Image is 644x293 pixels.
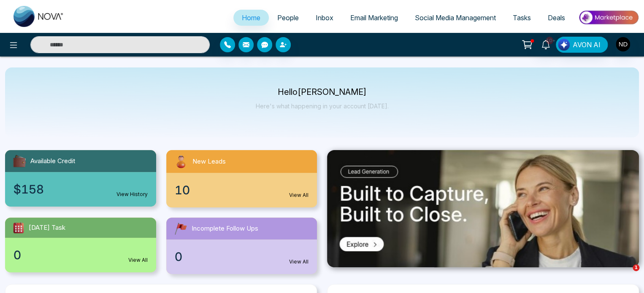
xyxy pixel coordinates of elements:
[192,157,226,167] span: New Leads
[350,13,398,22] span: Email Marketing
[14,180,44,198] span: $158
[578,8,639,27] img: Market-place.gif
[161,150,322,207] a: New Leads10View All
[242,13,260,22] span: Home
[12,153,27,169] img: availableCredit.svg
[504,10,539,26] a: Tasks
[316,13,333,22] span: Inbox
[616,37,630,51] img: User Avatar
[233,10,269,26] a: Home
[175,181,190,199] span: 10
[173,153,189,169] img: newLeads.svg
[277,13,299,22] span: People
[289,191,308,199] a: View All
[269,10,307,26] a: People
[307,10,342,26] a: Inbox
[192,224,258,234] span: Incomplete Follow Ups
[173,221,188,236] img: followUps.svg
[116,191,148,198] a: View History
[256,102,389,110] p: Here's what happening in your account [DATE].
[633,264,639,271] span: 1
[539,10,574,26] a: Deals
[342,10,406,26] a: Email Marketing
[14,246,21,264] span: 0
[558,39,570,51] img: Lead Flow
[12,221,25,234] img: todayTask.svg
[406,10,504,26] a: Social Media Management
[536,37,556,51] a: 10+
[161,218,322,274] a: Incomplete Follow Ups0View All
[175,248,182,266] span: 0
[573,40,601,50] span: AVON AI
[415,13,496,22] span: Social Media Management
[513,13,531,22] span: Tasks
[548,13,565,22] span: Deals
[14,6,64,27] img: Nova CRM Logo
[615,264,636,285] iframe: Intercom live chat
[256,89,389,96] p: Hello [PERSON_NAME]
[128,256,148,264] a: View All
[30,156,75,166] span: Available Credit
[29,223,65,233] span: [DATE] Task
[556,37,608,53] button: AVON AI
[327,150,639,267] img: .
[546,37,553,44] span: 10+
[289,258,308,266] a: View All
